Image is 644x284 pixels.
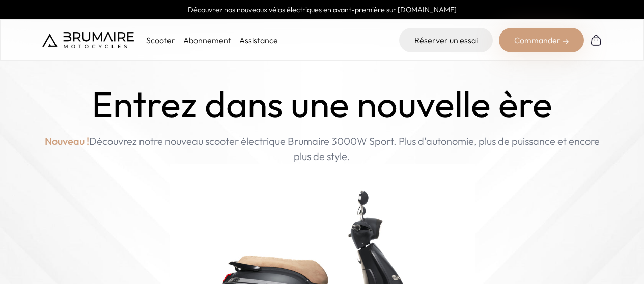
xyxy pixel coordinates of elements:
[590,34,602,46] img: Panier
[499,28,584,52] div: Commander
[399,28,493,52] a: Réserver un essai
[563,39,569,45] img: right-arrow-2.png
[42,32,134,48] img: Brumaire Motocycles
[45,134,89,149] span: Nouveau !
[92,83,552,125] h1: Entrez dans une nouvelle ère
[42,134,602,164] p: Découvrez notre nouveau scooter électrique Brumaire 3000W Sport. Plus d'autonomie, plus de puissa...
[183,35,231,45] a: Abonnement
[146,34,175,46] p: Scooter
[239,35,278,45] a: Assistance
